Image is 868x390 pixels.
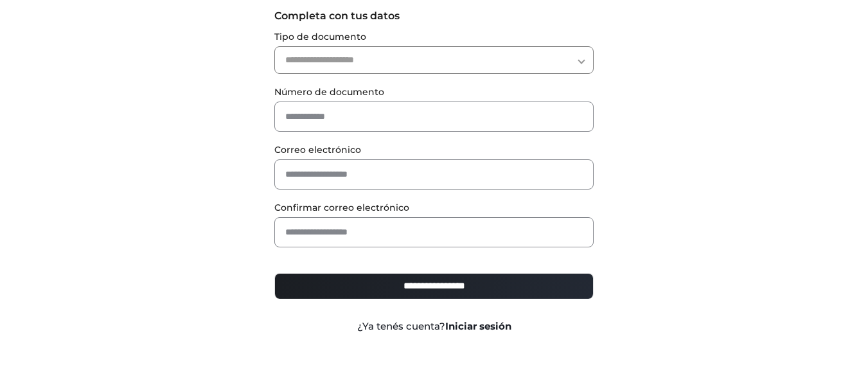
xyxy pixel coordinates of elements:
div: ¿Ya tenés cuenta? [265,319,603,334]
label: Confirmar correo electrónico [274,201,594,215]
label: Número de documento [274,85,594,99]
a: Iniciar sesión [445,320,511,332]
label: Completa con tus datos [274,8,594,24]
label: Tipo de documento [274,30,594,44]
label: Correo electrónico [274,143,594,157]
